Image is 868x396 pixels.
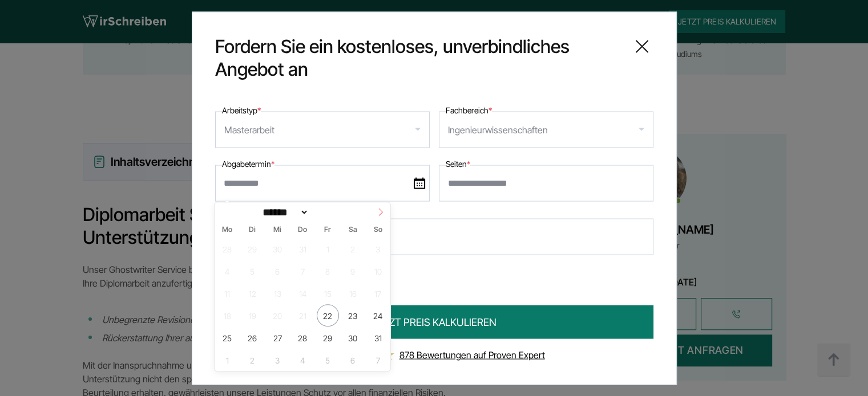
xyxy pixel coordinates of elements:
span: So [365,226,390,234]
span: August 15, 2025 [317,282,339,304]
span: September 3, 2025 [267,349,289,371]
span: Fr [315,226,340,234]
span: August 31, 2025 [366,326,389,349]
span: August 2, 2025 [342,238,364,260]
span: Juli 31, 2025 [292,238,314,260]
label: Abgabetermin [222,157,274,170]
span: September 2, 2025 [241,349,264,371]
span: Juli 28, 2025 [216,238,239,260]
span: August 26, 2025 [241,326,264,349]
span: August 23, 2025 [342,304,364,326]
span: Do [290,226,315,234]
span: August 5, 2025 [241,260,264,282]
input: date [215,165,430,201]
span: August 22, 2025 [317,304,339,326]
label: Arbeitstyp [222,103,261,117]
span: August 30, 2025 [342,326,364,349]
label: Seiten [446,157,470,170]
span: August 8, 2025 [317,260,339,282]
span: Di [240,226,265,234]
span: September 1, 2025 [216,349,239,371]
span: August 11, 2025 [216,282,239,304]
span: August 7, 2025 [292,260,314,282]
span: August 4, 2025 [216,260,239,282]
span: August 13, 2025 [267,282,289,304]
span: August 24, 2025 [366,304,389,326]
span: Fordern Sie ein kostenloses, unverbindliches Angebot an [215,35,621,80]
span: September 7, 2025 [366,349,389,371]
span: August 27, 2025 [267,326,289,349]
span: August 18, 2025 [216,304,239,326]
span: August 20, 2025 [267,304,289,326]
span: Mi [265,226,290,234]
span: August 28, 2025 [292,326,314,349]
span: August 17, 2025 [366,282,389,304]
span: August 10, 2025 [366,260,389,282]
span: August 1, 2025 [317,238,339,260]
span: August 29, 2025 [317,326,339,349]
span: August 19, 2025 [241,304,264,326]
label: Fachbereich [446,103,492,117]
select: Month [259,206,309,218]
span: August 14, 2025 [292,282,314,304]
a: 878 Bewertungen auf Proven Expert [399,349,545,360]
span: August 3, 2025 [366,238,389,260]
span: Juli 30, 2025 [267,238,289,260]
span: August 21, 2025 [292,304,314,326]
span: Juli 29, 2025 [241,238,264,260]
span: August 12, 2025 [241,282,264,304]
input: Year [309,206,346,218]
span: Mo [215,226,240,234]
span: September 4, 2025 [292,349,314,371]
span: August 25, 2025 [216,326,239,349]
span: September 5, 2025 [317,349,339,371]
span: August 6, 2025 [267,260,289,282]
span: August 9, 2025 [342,260,364,282]
span: JETZT PREIS KALKULIEREN [372,314,496,329]
div: Ingenieurwissenschaften [448,120,548,138]
div: Masterarbeit [224,120,274,138]
span: Sa [340,226,365,234]
img: date [414,177,425,189]
span: August 16, 2025 [342,282,364,304]
button: JETZT PREIS KALKULIEREN [215,305,653,338]
span: September 6, 2025 [342,349,364,371]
